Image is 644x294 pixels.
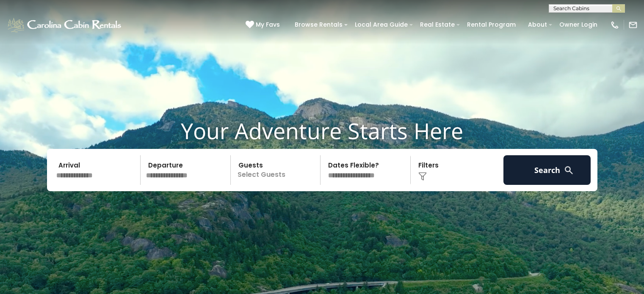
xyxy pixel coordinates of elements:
[351,18,412,31] a: Local Area Guide
[6,16,124,33] img: White-1-1-2.png
[416,18,459,31] a: Real Estate
[503,155,591,185] button: Search
[610,20,619,30] img: phone-regular-white.png
[256,20,280,29] span: My Favs
[564,165,574,176] img: search-regular-white.png
[418,172,427,181] img: filter--v1.png
[290,18,347,31] a: Browse Rentals
[233,155,321,185] p: Select Guests
[555,18,602,31] a: Owner Login
[6,118,638,144] h1: Your Adventure Starts Here
[628,20,638,30] img: mail-regular-white.png
[524,18,551,31] a: About
[463,18,520,31] a: Rental Program
[246,20,282,30] a: My Favs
